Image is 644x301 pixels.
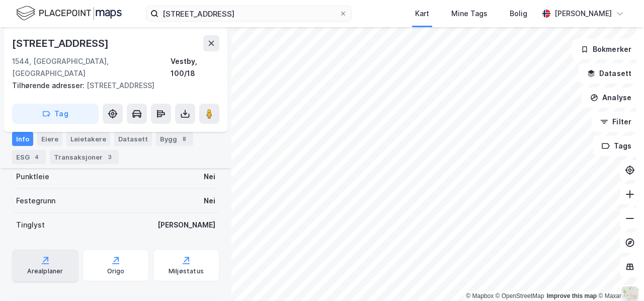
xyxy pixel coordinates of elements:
[179,134,189,144] div: 8
[12,35,111,51] div: [STREET_ADDRESS]
[171,55,219,80] div: Vestby, 100/18
[572,39,640,59] button: Bokmerker
[12,104,99,124] button: Tag
[204,171,215,183] div: Nei
[107,267,125,275] div: Origo
[592,112,640,132] button: Filter
[66,132,110,146] div: Leietakere
[114,132,152,146] div: Datasett
[12,150,46,164] div: ESG
[451,8,488,20] div: Mine Tags
[27,267,63,275] div: Arealplaner
[12,55,171,80] div: 1544, [GEOGRAPHIC_DATA], [GEOGRAPHIC_DATA]
[169,267,204,275] div: Miljøstatus
[593,136,640,156] button: Tags
[496,292,544,299] a: OpenStreetMap
[12,81,87,90] span: Tilhørende adresser:
[204,195,215,207] div: Nei
[105,152,115,162] div: 3
[37,132,62,146] div: Eiere
[554,8,612,20] div: [PERSON_NAME]
[16,219,45,231] div: Tinglyst
[547,292,597,299] a: Improve this map
[156,132,193,146] div: Bygg
[157,219,215,231] div: [PERSON_NAME]
[582,88,640,108] button: Analyse
[158,6,339,21] input: Søk på adresse, matrikkel, gårdeiere, leietakere eller personer
[466,292,494,299] a: Mapbox
[16,171,49,183] div: Punktleie
[50,150,119,164] div: Transaksjoner
[16,5,122,22] img: logo.f888ab2527a4732fd821a326f86c7f29.svg
[594,253,644,301] iframe: Chat Widget
[579,63,640,84] button: Datasett
[594,253,644,301] div: Kontrollprogram for chat
[510,8,527,20] div: Bolig
[415,8,429,20] div: Kart
[12,132,33,146] div: Info
[32,152,42,162] div: 4
[12,80,211,92] div: [STREET_ADDRESS]
[16,195,55,207] div: Festegrunn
